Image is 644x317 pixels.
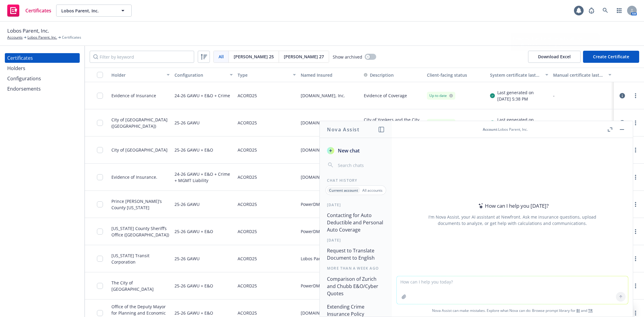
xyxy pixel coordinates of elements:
[111,72,163,78] div: Holder
[238,222,257,241] div: ACORD25
[175,167,233,187] div: 24-26 GAWU + E&O + Crime + MGMT Liability
[111,174,157,180] div: Evidence of Insurance.
[97,310,103,316] input: Toggle Row Selected
[175,86,230,105] div: 24-26 GAWU + E&O + Crime
[320,202,392,207] div: [DATE]
[238,276,257,296] div: ACORD25
[111,225,170,238] div: [US_STATE] County Sheriff’s Office ([GEOGRAPHIC_DATA])
[111,117,170,129] div: City of [GEOGRAPHIC_DATA] ([GEOGRAPHIC_DATA])
[320,178,392,183] div: Chat History
[7,35,23,40] a: Accounts
[490,72,542,78] div: System certificate last generated
[632,201,639,208] a: more
[364,92,407,99] button: Evidence of Coverage
[97,93,103,99] input: Toggle Row Selected
[488,68,551,82] button: System certificate last generated
[7,74,41,83] div: Configurations
[234,53,274,60] span: [PERSON_NAME] 25
[5,63,80,73] a: Holders
[298,136,361,164] div: [DOMAIN_NAME], Inc.
[613,5,625,17] a: Switch app
[429,93,453,98] div: Up to date
[364,117,422,129] button: City of Yonkers and the City of Yonkers School District, acting by and through its Board of Educa...
[429,120,453,126] div: Up to date
[109,68,172,82] button: Holder
[97,174,103,180] input: Toggle Row Selected
[325,274,387,299] button: Comparison of Zurich and Chubb E&O/Cyber Quotes
[97,283,103,289] input: Toggle Row Selected
[97,229,103,235] input: Toggle Row Selected
[298,245,361,272] div: Lobos Parent, Inc.
[483,127,528,132] div: : Lobos Parent, Inc.
[219,53,224,60] span: All
[428,214,597,226] div: I'm Nova Assist, your AI assistant at Newfront. Ask me insurance questions, upload documents to a...
[298,272,361,299] div: PowerDMS, Inc. by NEOGOV
[298,82,361,109] div: [DOMAIN_NAME], Inc.
[90,51,194,63] input: Filter by keyword
[25,8,51,13] span: Certificates
[425,68,488,82] button: Client-facing status
[5,84,80,94] a: Endorsements
[362,188,383,193] p: All accounts
[238,249,257,268] div: ACORD25
[632,255,639,262] a: more
[497,89,534,96] div: Last generated on
[599,5,611,17] a: Search
[175,72,226,78] div: Configuration
[97,256,103,262] input: Toggle Row Selected
[528,51,581,63] button: Download Excel
[301,72,359,78] div: Named Insured
[5,74,80,83] a: Configurations
[632,309,639,317] a: more
[175,222,213,241] div: 25-26 GAWU + E&O
[298,191,361,218] div: PowerDMS Parent Inc.
[238,140,257,160] div: ACORD25
[553,72,605,78] div: Manual certificate last generated
[588,308,593,313] a: TR
[62,35,81,40] span: Certificates
[632,146,639,154] a: more
[325,210,387,235] button: Contacting for Auto Deductible and Personal Auto Coverage
[97,72,103,78] input: Select all
[327,126,360,133] h1: Nova Assist
[497,96,534,102] div: [DATE] 5:38 PM
[27,35,57,40] a: Lobos Parent, Inc.
[298,164,361,191] div: [DOMAIN_NAME], Inc.
[238,72,289,78] div: Type
[238,113,257,133] div: ACORD25
[61,8,114,14] span: Lobos Parent, Inc.
[238,86,257,105] div: ACORD25
[238,194,257,214] div: ACORD25
[337,161,385,169] input: Search chats
[7,53,33,63] div: Certificates
[175,249,200,268] div: 25-26 GAWU
[7,27,49,35] span: Lobos Parent, Inc.
[97,201,103,207] input: Toggle Row Selected
[325,245,387,263] button: Request to Translate Document to English
[97,147,103,153] input: Toggle Row Selected
[175,194,200,214] div: 25-26 GAWU
[111,147,168,153] div: City of [GEOGRAPHIC_DATA]
[5,2,54,19] a: Certificates
[364,72,394,78] button: Description
[329,188,358,193] p: Current account
[111,280,170,292] div: The City of [GEOGRAPHIC_DATA]
[175,276,213,296] div: 25-26 GAWU + E&O
[325,145,387,156] button: New chat
[483,127,497,132] span: Account
[56,5,132,17] button: Lobos Parent, Inc.
[320,266,392,271] div: More than a week ago
[235,68,298,82] button: Type
[333,54,362,60] span: Show archived
[585,5,598,17] a: Report a Bug
[175,113,200,133] div: 25-26 GAWU
[111,198,170,211] div: Prince [PERSON_NAME]’s County [US_STATE]
[337,147,360,154] span: New chat
[583,51,639,63] button: Create Certificate
[553,120,611,126] div: -
[632,92,639,99] a: more
[172,68,235,82] button: Configuration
